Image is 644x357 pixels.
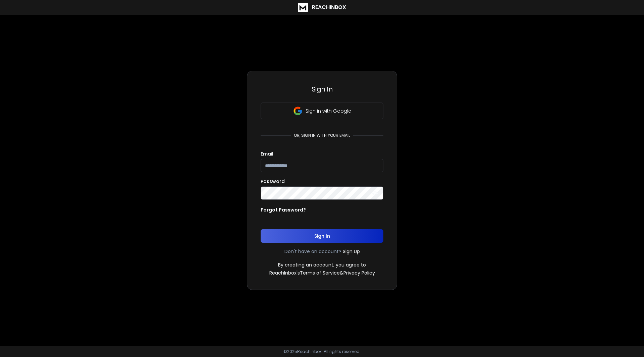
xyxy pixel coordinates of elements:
[261,84,383,94] h3: Sign In
[261,206,306,213] p: Forgot Password?
[343,270,375,276] a: Privacy Policy
[261,103,383,119] button: Sign in with Google
[278,261,366,268] p: By creating an account, you agree to
[306,108,351,114] p: Sign in with Google
[298,3,308,12] img: logo
[261,229,383,243] button: Sign In
[300,270,340,276] a: Terms of Service
[312,3,346,11] h1: ReachInbox
[269,270,375,276] p: ReachInbox's &
[283,349,361,354] p: © 2025 Reachinbox. All rights reserved.
[343,248,360,255] a: Sign Up
[261,152,273,156] label: Email
[261,179,285,184] label: Password
[284,248,341,255] p: Don't have an account?
[291,133,353,138] p: or, sign in with your email
[298,3,346,12] a: ReachInbox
